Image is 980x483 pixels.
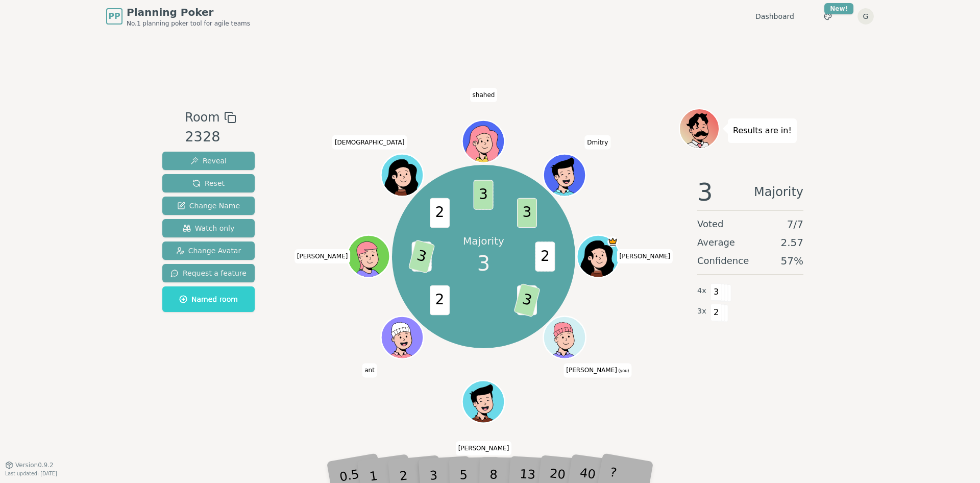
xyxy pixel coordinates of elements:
[697,217,724,231] span: Voted
[162,174,255,192] button: Reset
[185,127,236,148] div: 2328
[179,294,238,304] span: Named room
[408,239,435,274] span: 3
[617,249,673,263] span: Click to change your name
[430,198,450,228] span: 2
[162,197,255,215] button: Change Name
[563,364,631,378] span: Click to change your name
[617,369,629,374] span: (you)
[176,246,241,256] span: Change Avatar
[162,219,255,237] button: Watch only
[710,304,722,321] span: 2
[162,152,255,170] button: Reveal
[477,248,490,279] span: 3
[584,135,610,150] span: Click to change your name
[192,178,225,188] span: Reset
[332,135,407,150] span: Click to change your name
[514,283,541,318] span: 3
[127,19,250,28] span: No.1 planning poker tool for agile teams
[177,201,240,211] span: Change Name
[780,235,803,250] span: 2.57
[456,441,512,455] span: Click to change your name
[185,108,219,127] span: Room
[697,180,713,204] span: 3
[183,223,235,233] span: Watch only
[535,241,555,272] span: 2
[170,268,247,278] span: Request a feature
[517,198,537,228] span: 3
[463,234,504,248] p: Majority
[470,88,498,102] span: Click to change your name
[106,5,250,28] a: PPPlanning PokerNo.1 planning poker tool for agile teams
[781,254,803,268] span: 57 %
[787,217,803,231] span: 7 / 7
[733,124,792,138] p: Results are in!
[697,254,749,268] span: Confidence
[430,285,450,316] span: 2
[162,264,255,282] button: Request a feature
[857,8,874,25] button: G
[295,249,351,263] span: Click to change your name
[545,318,585,357] button: Click to change your avatar
[162,241,255,260] button: Change Avatar
[697,285,706,297] span: 4 x
[474,180,494,210] span: 3
[710,283,722,301] span: 3
[697,306,706,317] span: 3 x
[824,3,853,14] div: New!
[608,236,619,247] span: Albert is the host
[755,11,794,21] a: Dashboard
[127,5,250,19] span: Planning Poker
[190,156,227,166] span: Reveal
[162,286,255,312] button: Named room
[5,461,54,469] button: Version0.9.2
[362,364,377,378] span: Click to change your name
[15,461,54,469] span: Version 0.9.2
[697,235,735,250] span: Average
[5,471,57,476] span: Last updated: [DATE]
[108,10,120,22] span: PP
[754,180,803,204] span: Majority
[819,7,837,26] button: New!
